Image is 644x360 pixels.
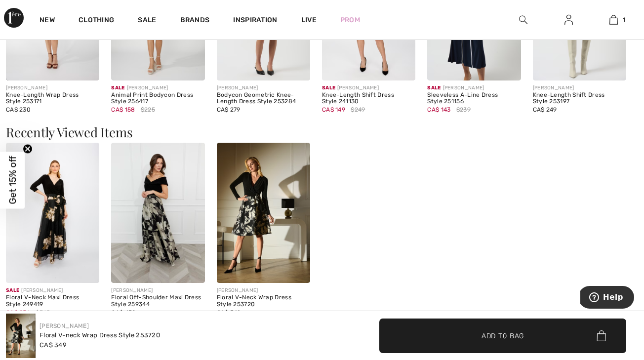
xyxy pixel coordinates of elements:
div: Floral Off-Shoulder Maxi Dress Style 259344 [111,294,204,308]
img: Floral V-Neck Wrap Dress Style 253720 [6,314,36,358]
div: [PERSON_NAME] [533,84,626,92]
img: My Info [564,14,573,26]
button: Close teaser [23,144,33,154]
span: Sale [6,287,19,293]
span: CA$ 158 [111,106,135,113]
div: Knee-Length Shift Dress Style 253197 [533,92,626,106]
span: Sale [427,85,441,91]
img: My Bag [609,14,618,26]
span: CA$ 279 [217,106,241,113]
span: CA$ 249 [533,106,557,113]
div: Floral V-Neck Wrap Dress Style 253720 [217,294,310,308]
img: Bag.svg [597,330,606,341]
div: [PERSON_NAME] [217,287,310,294]
a: Sign In [557,14,581,26]
span: 1 [623,15,625,24]
div: [PERSON_NAME] [217,84,310,92]
span: $249 [351,105,365,114]
img: search the website [519,14,527,26]
div: [PERSON_NAME] [322,84,415,92]
img: Floral Off-Shoulder Maxi Dress Style 259344 [111,143,204,283]
img: Floral V-Neck Wrap Dress Style 253720 [217,143,310,283]
span: $225 [141,105,155,114]
span: CA$ 230 [6,106,31,113]
span: Add to Bag [482,330,524,341]
div: Floral V-Neck Maxi Dress Style 249419 [6,294,99,308]
div: Knee-Length Wrap Dress Style 253171 [6,92,99,106]
div: Sleeveless A-Line Dress Style 251156 [427,92,521,106]
img: Floral V-Neck Maxi Dress Style 249419 [6,143,99,283]
iframe: Opens a widget where you can find more information [580,286,634,311]
a: 1 [592,14,636,26]
div: Bodycon Geometric Knee-Length Dress Style 253284 [217,92,310,106]
a: Prom [340,15,360,25]
div: [PERSON_NAME] [6,84,99,92]
span: CA$ 430 [111,309,136,316]
a: Sale [138,16,156,26]
button: Add to Bag [379,319,626,353]
img: 1ère Avenue [4,8,24,28]
div: Floral V-neck Wrap Dress Style 253720 [40,330,160,340]
a: Brands [180,16,210,26]
a: [PERSON_NAME] [40,322,89,329]
span: CA$ 149 [322,106,345,113]
span: Get 15% off [7,156,18,204]
div: [PERSON_NAME] [427,84,521,92]
h3: Recently Viewed Items [6,126,638,139]
span: Sale [322,85,335,91]
span: Inspiration [233,16,277,26]
div: Knee-Length Shift Dress Style 241130 [322,92,415,106]
div: Animal Print Bodycon Dress Style 256417 [111,92,204,106]
span: CA$ 143 [427,106,450,113]
span: $365 [36,308,50,317]
div: [PERSON_NAME] [111,287,204,294]
span: Sale [111,85,124,91]
div: [PERSON_NAME] [111,84,204,92]
a: New [40,16,55,26]
span: CA$ 349 [40,341,67,349]
div: [PERSON_NAME] [6,287,99,294]
span: CA$ 256 [6,309,30,316]
span: CA$ 349 [217,309,241,316]
a: Live [301,15,317,25]
span: $239 [456,105,471,114]
a: Clothing [79,16,114,26]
